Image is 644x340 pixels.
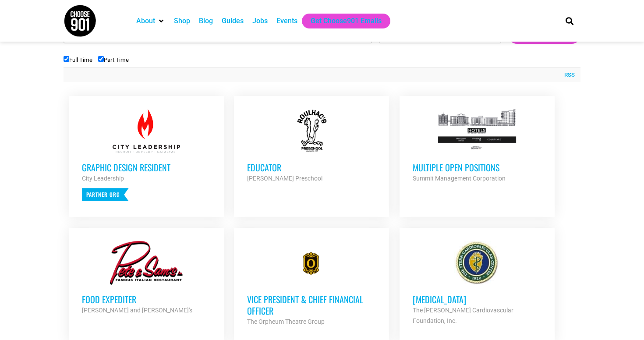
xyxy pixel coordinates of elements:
a: Shop [174,16,190,26]
h3: Graphic Design Resident [82,162,211,173]
strong: City Leadership [82,175,124,182]
h3: Multiple Open Positions [413,162,541,173]
a: RSS [560,71,575,79]
strong: [PERSON_NAME] Preschool [247,175,322,182]
label: Full Time [64,57,92,63]
p: Partner Org [82,188,129,201]
strong: The Orpheum Theatre Group [247,318,325,325]
a: Events [276,16,297,26]
a: Guides [222,16,244,26]
input: Part Time [98,56,104,62]
h3: Educator [247,162,376,173]
a: Blog [199,16,213,26]
a: Food Expediter [PERSON_NAME] and [PERSON_NAME]'s [69,228,224,329]
div: Search [563,14,577,28]
h3: Vice President & Chief Financial Officer [247,294,376,316]
a: Jobs [252,16,268,26]
a: Graphic Design Resident City Leadership Partner Org [69,96,224,214]
nav: Main nav [132,14,551,28]
div: About [132,14,170,28]
a: Get Choose901 Emails [311,16,382,26]
input: Full Time [64,56,69,62]
label: Part Time [98,57,129,63]
strong: [PERSON_NAME] and [PERSON_NAME]'s [82,307,192,314]
a: [MEDICAL_DATA] The [PERSON_NAME] Cardiovascular Foundation, Inc. [400,228,555,339]
strong: The [PERSON_NAME] Cardiovascular Foundation, Inc. [413,307,513,324]
a: Educator [PERSON_NAME] Preschool [234,96,389,197]
a: Vice President & Chief Financial Officer The Orpheum Theatre Group [234,228,389,340]
a: About [136,16,155,26]
h3: [MEDICAL_DATA] [413,294,541,305]
a: Multiple Open Positions Summit Management Corporation [400,96,555,197]
strong: Summit Management Corporation [413,175,506,182]
h3: Food Expediter [82,294,211,305]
